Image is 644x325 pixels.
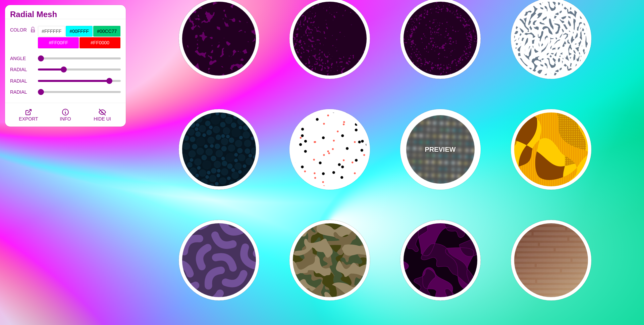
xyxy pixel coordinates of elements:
span: EXPORT [19,116,38,122]
button: blob intersections in purple [400,220,481,300]
button: purple brain like organic pattern [179,220,259,300]
span: HIDE UI [94,116,111,122]
p: PREVIEW [425,144,455,154]
label: RADIAL [10,77,38,85]
button: PREVIEWgrid of mismatching half-circle pair [400,109,481,190]
button: Color Lock [28,26,38,35]
button: EXPORT [10,103,47,127]
span: INFO [60,116,71,122]
label: COLOR [10,26,28,49]
button: black and red spatter drops on white [289,109,370,190]
label: RADIAL [10,88,38,96]
button: simple patterns fill weird blob shapes in brown and yellow [511,109,591,190]
h2: Radial Mesh [10,12,121,17]
button: army-like camo pattern [289,220,370,300]
button: HIDE UI [84,103,121,127]
label: ANGLE [10,54,38,63]
label: RADIAL [10,65,38,74]
button: wooden floor pattern [511,220,591,300]
button: navy blue bubbles fill background [179,109,259,190]
button: INFO [47,103,84,127]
